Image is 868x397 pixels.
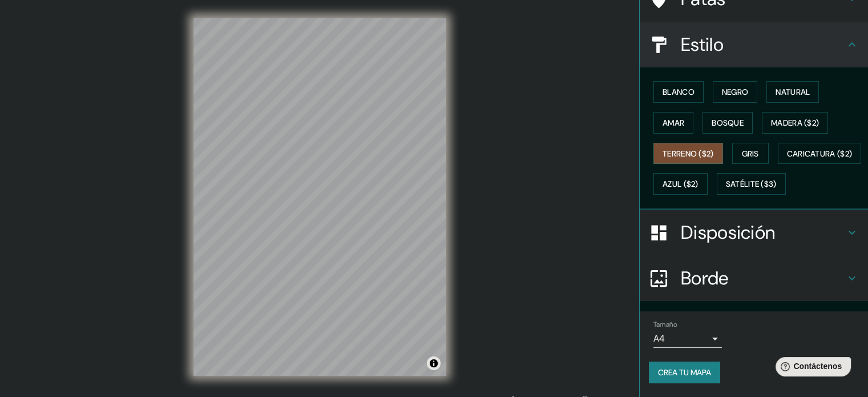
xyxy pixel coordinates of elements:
button: Bosque [703,112,753,134]
div: A4 [653,330,722,348]
font: Gris [742,149,759,159]
font: Natural [776,87,810,97]
button: Madera ($2) [762,112,828,134]
font: Bosque [712,118,744,128]
font: Azul ($2) [663,179,699,190]
font: Negro [722,87,749,97]
div: Borde [640,255,868,301]
font: Disposición [681,220,775,244]
button: Natural [766,81,819,103]
font: A4 [653,332,665,344]
font: Borde [681,266,729,290]
font: Caricatura ($2) [787,149,853,159]
button: Terreno ($2) [653,143,723,165]
font: Terreno ($2) [663,149,714,159]
div: Estilo [640,22,868,67]
button: Satélite ($3) [717,173,786,195]
iframe: Lanzador de widgets de ayuda [766,352,855,384]
button: Activar o desactivar atribución [427,356,441,370]
button: Blanco [653,81,704,103]
font: Blanco [663,87,695,97]
button: Negro [713,81,758,103]
canvas: Mapa [193,18,446,376]
font: Tamaño [653,320,677,329]
button: Gris [732,143,769,165]
button: Amar [653,112,693,134]
font: Satélite ($3) [726,179,777,190]
font: Madera ($2) [771,118,819,128]
font: Estilo [681,33,724,57]
button: Azul ($2) [653,173,708,195]
button: Caricatura ($2) [778,143,862,165]
button: Crea tu mapa [649,362,720,383]
font: Crea tu mapa [658,367,711,378]
div: Disposición [640,210,868,255]
font: Amar [663,118,684,128]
